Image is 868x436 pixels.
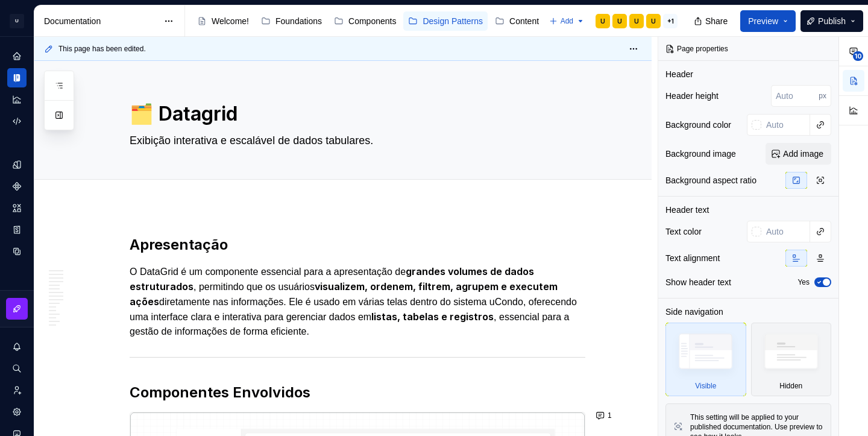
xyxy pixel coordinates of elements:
a: Welcome! [192,11,254,31]
a: Analytics [7,90,27,109]
div: Side navigation [665,306,723,318]
a: Components [7,177,27,196]
button: 1 [593,407,617,424]
div: Visible [665,323,746,396]
button: Add image [766,143,831,165]
a: Code automation [7,112,27,131]
div: Text alignment [665,252,720,264]
input: Auto [761,114,810,136]
div: Page tree [192,9,543,33]
button: Publish [800,10,863,32]
div: U [634,16,639,26]
div: Show header text [665,276,731,288]
a: Data sources [7,242,27,261]
a: Design Patterns [403,11,488,31]
span: 10 [853,51,863,61]
a: Design tokens [7,155,27,174]
span: Share [705,15,728,27]
div: Content [509,15,539,27]
span: Publish [818,15,846,27]
div: Design Patterns [423,15,483,27]
a: Settings [7,402,27,422]
div: Foundations [275,15,322,27]
a: Foundations [256,11,327,31]
button: U [2,8,31,34]
div: U [651,16,656,26]
a: Storybook stories [7,220,27,239]
p: px [819,91,826,101]
div: + 1 [663,14,678,28]
button: Notifications [7,337,27,356]
div: Background color [665,119,731,131]
div: Documentation [44,15,158,27]
div: U [600,16,605,26]
span: This page has been edited. [58,44,146,54]
a: Invite team [7,381,27,400]
strong: listas, tabelas e registros [371,311,494,323]
div: Header [665,68,693,80]
span: Add image [783,148,823,160]
span: 1 [608,411,612,420]
textarea: Exibição interativa e escalável de dados tabulares. [127,131,583,150]
div: Visible [695,381,716,391]
h2: Apresentação [130,235,585,254]
button: Search ⌘K [7,359,27,378]
div: Background image [665,148,736,160]
span: Add [561,16,573,26]
textarea: 🗂️ Datagrid [127,100,583,128]
div: U [617,16,622,26]
a: Components [329,11,401,31]
div: Background aspect ratio [665,174,756,186]
div: U [10,14,24,28]
a: Home [7,46,27,66]
strong: visualizem, ordenem, filtrem, agrupem e executem ações [130,280,560,308]
div: Header text [665,204,709,216]
a: Documentation [7,68,27,87]
div: Welcome! [212,15,249,27]
strong: Componentes Envolvidos [130,384,310,401]
button: Add [546,13,588,30]
label: Yes [797,277,810,287]
button: Share [688,10,735,32]
div: Hidden [751,323,832,396]
a: Content [490,11,544,31]
span: Preview [748,15,778,27]
a: Assets [7,198,27,218]
div: Text color [665,226,702,238]
input: Auto [771,85,819,107]
div: Header height [665,90,719,102]
input: Auto [761,221,810,242]
div: Components [348,15,396,27]
div: Hidden [779,381,802,391]
p: O DataGrid é um componente essencial para a apresentação de , permitindo que os usuários diretame... [130,264,585,339]
button: Preview [740,10,796,32]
